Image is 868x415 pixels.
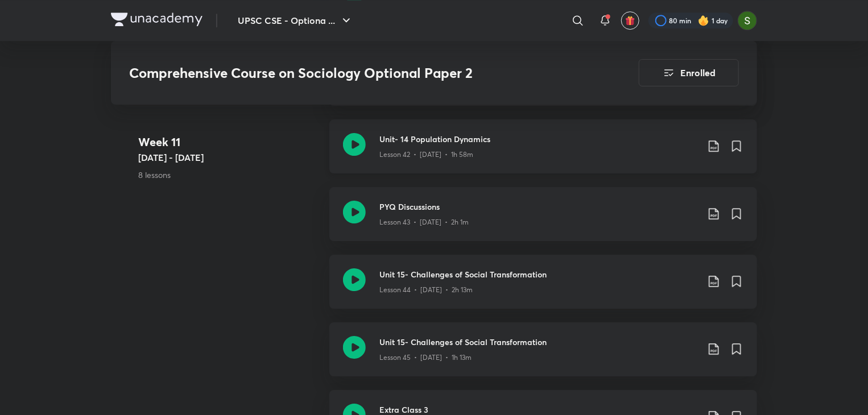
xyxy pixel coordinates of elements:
[138,169,320,181] p: 8 lessons
[329,119,757,187] a: Unit- 14 Population DynamicsLesson 42 • [DATE] • 1h 58m
[379,285,473,295] p: Lesson 44 • [DATE] • 2h 13m
[698,15,709,26] img: streak
[379,150,473,160] p: Lesson 42 • [DATE] • 1h 58m
[329,187,757,255] a: PYQ DiscussionsLesson 43 • [DATE] • 2h 1m
[625,15,635,26] img: avatar
[379,201,698,213] h3: PYQ Discussions
[379,336,698,348] h3: Unit 15- Challenges of Social Transformation
[379,133,698,145] h3: Unit- 14 Population Dynamics
[138,151,320,164] h5: [DATE] - [DATE]
[129,65,574,81] h3: Comprehensive Course on Sociology Optional Paper 2
[329,322,757,390] a: Unit 15- Challenges of Social TransformationLesson 45 • [DATE] • 1h 13m
[639,59,739,86] button: Enrolled
[738,11,757,30] img: Jatin Baser
[379,217,469,227] p: Lesson 43 • [DATE] • 2h 1m
[138,134,320,151] h4: Week 11
[111,13,202,29] a: Company Logo
[111,13,202,26] img: Company Logo
[379,268,698,280] h3: Unit 15- Challenges of Social Transformation
[231,9,360,32] button: UPSC CSE - Optiona ...
[621,11,639,30] button: avatar
[329,255,757,322] a: Unit 15- Challenges of Social TransformationLesson 44 • [DATE] • 2h 13m
[379,352,472,363] p: Lesson 45 • [DATE] • 1h 13m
